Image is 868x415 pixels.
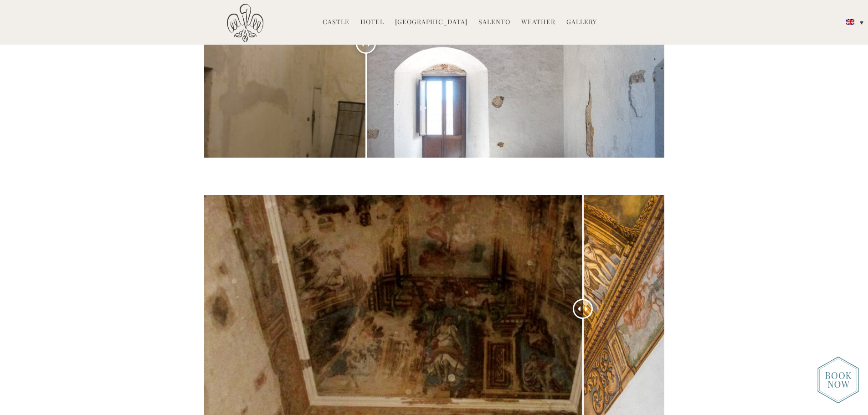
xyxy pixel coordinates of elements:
a: Hotel [360,17,384,28]
img: English [846,19,854,25]
img: new-booknow.png [817,356,859,404]
img: Castello di Ugento [227,4,263,42]
a: Salento [478,17,510,28]
a: Castle [323,17,349,28]
a: [GEOGRAPHIC_DATA] [395,17,467,28]
a: Weather [521,17,555,28]
a: Gallery [566,17,597,28]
